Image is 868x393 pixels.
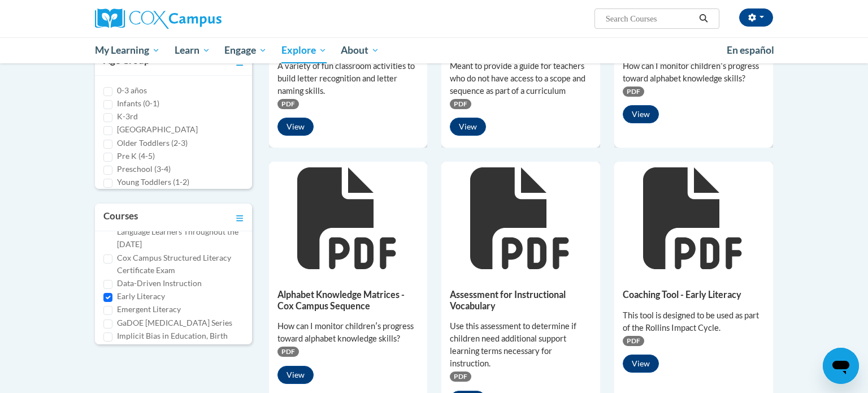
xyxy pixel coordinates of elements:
button: Account Settings [739,8,773,27]
label: Emergent Literacy [117,303,181,316]
a: Explore [274,37,334,63]
button: Search [695,12,712,25]
label: GaDOE [MEDICAL_DATA] Series [117,317,232,329]
span: Learn [175,44,210,57]
span: PDF [277,347,299,357]
label: Implicit Bias in Education, Birth through 3rd Grade [117,330,244,355]
a: Engage [217,37,274,63]
label: Preschool (3-4) [117,163,171,175]
div: Meant to provide a guide for teachers who do not have access to a scope and sequence as part of a... [450,60,592,97]
span: PDF [623,87,644,97]
span: PDF [623,336,644,346]
h5: Coaching Tool - Early Literacy [623,289,765,300]
label: Pre K (4-5) [117,150,155,162]
a: En español [719,38,782,62]
a: Toggle collapse [236,209,244,225]
input: Search Courses [605,12,695,25]
h5: Alphabet Knowledge Matrices - Cox Campus Sequence [277,289,419,311]
label: [GEOGRAPHIC_DATA] [117,123,198,136]
a: Learn [167,37,218,63]
h3: Courses [103,209,138,225]
label: Young Toddlers (1-2) [117,176,189,188]
button: View [623,105,659,123]
span: PDF [450,372,471,382]
span: Explore [281,44,327,57]
label: 0-3 años [117,84,147,97]
span: En español [727,44,774,56]
button: View [623,355,659,373]
label: K-3rd [117,110,138,123]
div: This tool is designed to be used as part of the Rollins Impact Cycle. [623,309,765,334]
button: View [277,118,314,136]
div: How can I monitor childrenʹs progress toward alphabet knowledge skills? [623,60,765,85]
label: Infants (0-1) [117,97,159,110]
label: Data-Driven Instruction [117,277,202,290]
div: Use this assessment to determine if children need additional support learning terms necessary for... [450,320,592,370]
label: Early Literacy [117,290,165,303]
div: How can I monitor childrenʹs progress toward alphabet knowledge skills? [277,320,419,345]
span: PDF [450,99,471,109]
a: Cox Campus [95,8,310,29]
label: Older Toddlers (2-3) [117,137,188,149]
label: Cox Campus Structured Literacy Certificate Exam [117,252,244,277]
span: Engage [224,44,267,57]
span: My Learning [95,44,160,57]
div: A variety of fun classroom activities to build letter recognition and letter naming skills. [277,60,419,97]
iframe: Button to launch messaging window [823,348,859,384]
img: Cox Campus [95,8,222,29]
span: About [341,44,379,57]
span: PDF [277,99,299,109]
label: Connecting the Dots for Dual Language Learners Throughout the [DATE] [117,213,244,251]
button: View [450,118,486,136]
div: Main menu [78,37,790,63]
a: About [334,37,387,63]
a: My Learning [88,37,167,63]
h5: Assessment for Instructional Vocabulary [450,289,592,311]
button: View [277,366,314,384]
